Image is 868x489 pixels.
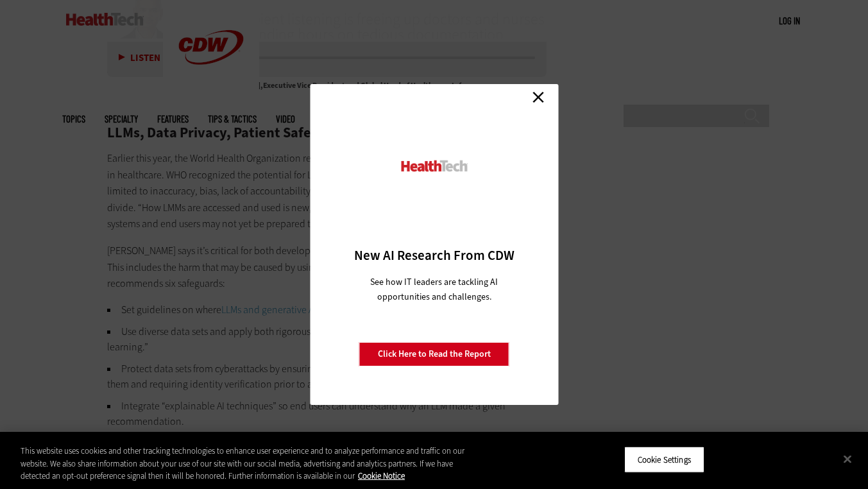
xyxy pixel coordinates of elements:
button: Cookie Settings [624,446,704,473]
a: Close [529,87,548,107]
div: This website uses cookies and other tracking technologies to enhance user experience and to analy... [21,445,477,483]
h3: New AI Research From CDW [332,246,536,264]
a: Click Here to Read the Report [359,342,509,366]
button: Close [833,445,862,473]
p: See how IT leaders are tackling AI opportunities and challenges. [355,275,513,304]
a: More information about your privacy [358,470,405,481]
img: HealthTech_0.png [399,159,469,173]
